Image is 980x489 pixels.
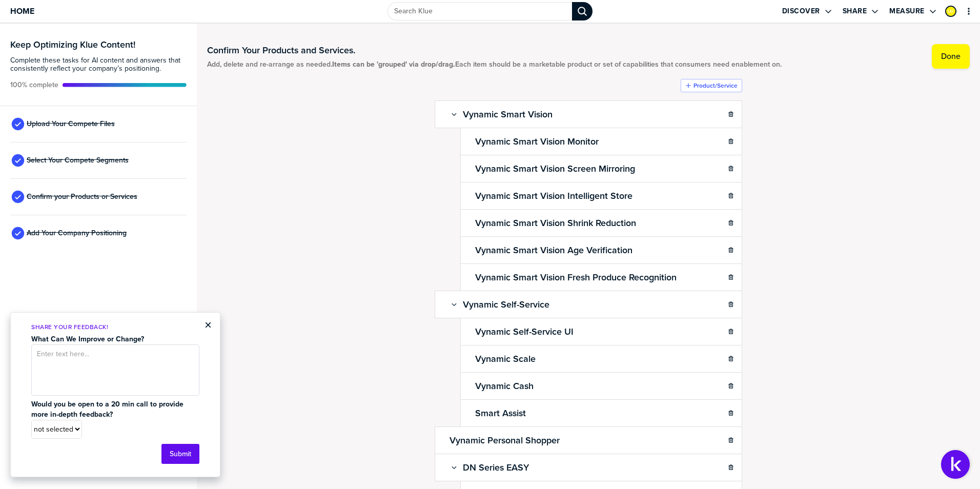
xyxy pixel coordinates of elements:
span: Confirm your Products or Services [27,193,137,201]
span: Add, delete and re-arrange as needed. Each item should be a marketable product or set of capabili... [207,60,782,69]
h2: Vynamic Smart Vision Age Verification [473,243,635,257]
span: Complete these tasks for AI content and answers that consistently reflect your company’s position... [10,56,187,73]
h2: Vynamic Smart Vision [461,107,555,121]
span: Add Your Company Positioning [27,229,127,237]
h2: Vynamic Scale [473,352,538,366]
button: Open Support Center [941,450,970,479]
button: Close [205,319,212,331]
h2: Vynamic Smart Vision Screen Mirroring [473,161,637,176]
h2: DN Series EASY [461,460,531,475]
div: Maico Ferreira [945,6,956,17]
button: Submit [161,444,199,464]
label: Done [941,51,961,62]
strong: What Can We Improve or Change? [31,334,144,344]
h1: Confirm Your Products and Services. [207,44,782,56]
span: Select Your Compete Segments [27,156,129,165]
h2: Vynamic Smart Vision Intelligent Store [473,189,635,203]
div: Search Klue [572,2,593,21]
input: Search Klue [387,2,572,21]
h2: Smart Assist [473,406,528,420]
h2: Vynamic Self-Service UI [473,324,576,339]
a: Edit Profile [944,5,957,18]
label: Measure [889,7,925,16]
h2: Vynamic Smart Vision Fresh Produce Recognition [473,270,679,284]
label: Discover [782,7,820,16]
h2: Vynamic Cash [473,379,536,393]
span: Home [10,7,34,15]
h2: Vynamic Smart Vision Shrink Reduction [473,216,638,230]
h2: Vynamic Personal Shopper [447,433,562,447]
h2: Vynamic Self-Service [461,297,552,312]
span: Active [10,81,58,89]
h3: Keep Optimizing Klue Content! [10,40,187,49]
label: Share [843,7,867,16]
strong: Items can be 'grouped' via drop/drag. [332,59,455,70]
img: 781207ed1481c00c65955b44c3880d9b-sml.png [946,7,955,16]
p: Share Your Feedback! [31,323,199,332]
h2: Vynamic Smart Vision Monitor [473,134,601,149]
strong: Would you be open to a 20 min call to provide more in-depth feedback? [31,399,186,420]
span: Upload Your Compete Files [27,120,115,128]
label: Product/Service [693,81,738,90]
